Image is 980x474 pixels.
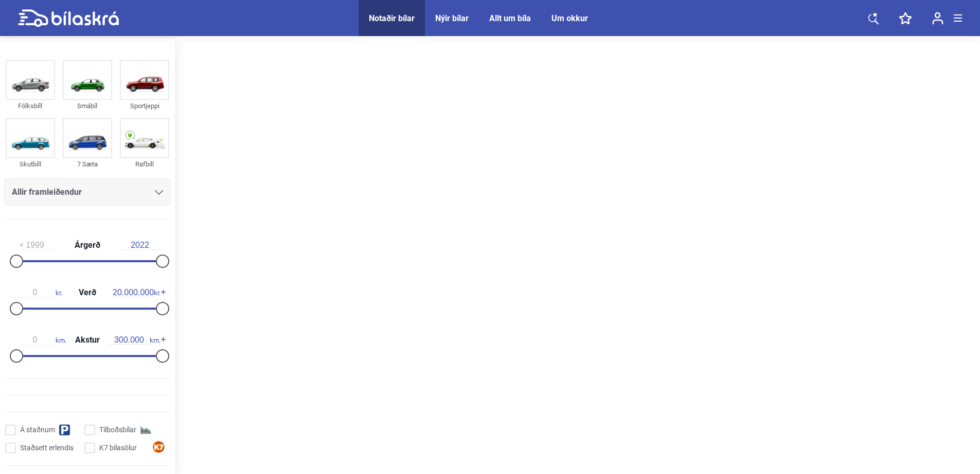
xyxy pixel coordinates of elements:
[73,336,102,344] span: Akstur
[20,425,55,435] span: Á staðnum
[63,100,112,112] div: Smábíl
[109,335,161,345] span: km.
[369,13,415,23] a: Notaðir bílar
[6,100,55,112] div: Fólksbíll
[551,13,588,23] a: Um okkur
[489,13,531,23] a: Allt um bíla
[14,288,62,297] span: kr.
[120,158,169,170] div: Rafbíll
[932,12,943,25] img: user-login.svg
[113,288,161,297] span: kr.
[120,100,169,112] div: Sportjeppi
[76,289,99,297] span: Verð
[14,335,66,345] span: km.
[12,185,82,199] span: Allir framleiðendur
[63,158,112,170] div: 7 Sæta
[99,443,137,453] span: K7 bílasölur
[72,241,103,249] span: Árgerð
[99,425,136,435] span: Tilboðsbílar
[20,443,74,453] span: Staðsett erlendis
[435,13,469,23] a: Nýir bílar
[6,158,55,170] div: Skutbíll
